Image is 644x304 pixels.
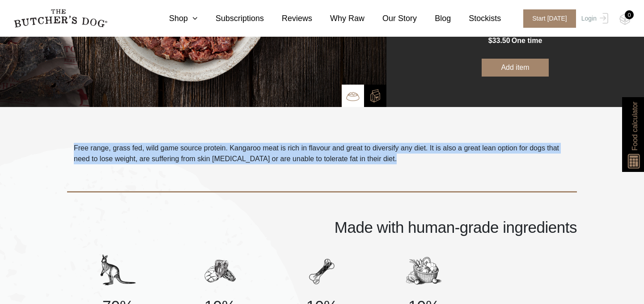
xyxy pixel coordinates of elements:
a: Our Story [364,13,417,25]
h4: Made with human-grade ingredients [67,219,577,235]
span: 33.50 [492,37,510,44]
span: Start [DATE] [523,9,576,28]
a: Reviews [264,13,312,25]
img: TBD_Cart-Empty.png [619,13,631,25]
img: TBD_Bowl.png [346,90,360,103]
img: TBD_Build-A-Box-2.png [369,89,382,103]
a: Shop [151,13,198,25]
button: Add item [482,59,549,77]
span: Food calculator [629,102,640,150]
a: Blog [417,13,451,25]
img: TBD_Vegetables.png [406,253,442,289]
img: TBD_Crushed-Bone.png [304,253,340,289]
a: Stockists [451,13,501,25]
a: Why Raw [312,13,364,25]
a: Start [DATE] [514,9,579,28]
span: one time [512,37,542,44]
p: Free range, grass fed, wild game source protein. Kangaroo meat is rich in flavour and great to di... [74,143,570,164]
img: TBD_Kangaroo.png [100,253,136,289]
span: $ [488,37,492,44]
a: Subscriptions [198,13,264,25]
a: Login [579,9,608,28]
div: 0 [625,10,634,19]
img: TBD_Heart-Liver.png [202,253,238,289]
